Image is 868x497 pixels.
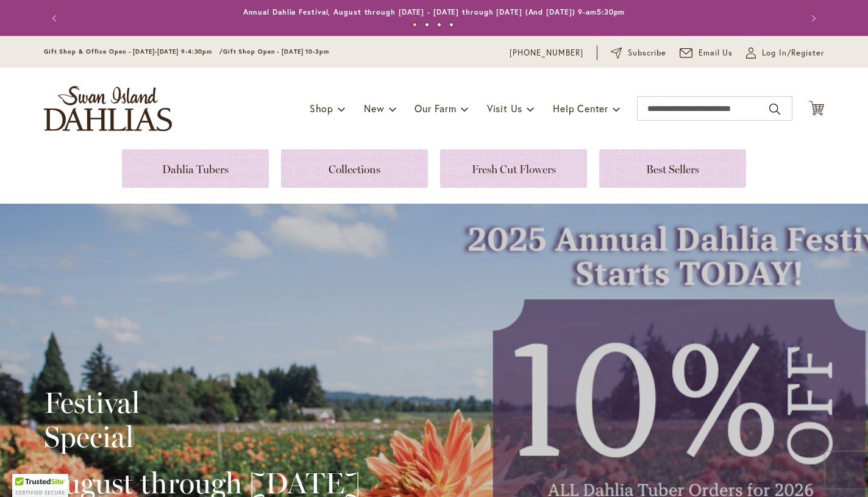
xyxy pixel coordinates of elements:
[413,23,417,27] button: 1 of 4
[44,48,223,55] span: Gift Shop & Office Open - [DATE]-[DATE] 9-4:30pm /
[628,47,666,59] span: Subscribe
[44,86,172,131] a: store logo
[310,102,333,115] span: Shop
[746,47,824,59] a: Log In/Register
[437,23,441,27] button: 3 of 4
[364,102,384,115] span: New
[762,47,824,59] span: Log In/Register
[44,385,360,454] h2: Festival Special
[487,102,522,115] span: Visit Us
[510,47,583,59] a: [PHONE_NUMBER]
[44,6,68,30] button: Previous
[449,23,454,27] button: 4 of 4
[223,48,329,55] span: Gift Shop Open - [DATE] 10-3pm
[553,102,608,115] span: Help Center
[680,47,733,59] a: Email Us
[12,474,68,497] div: TrustedSite Certified
[611,47,666,59] a: Subscribe
[425,23,429,27] button: 2 of 4
[414,102,456,115] span: Our Farm
[699,47,733,59] span: Email Us
[243,7,625,16] a: Annual Dahlia Festival, August through [DATE] - [DATE] through [DATE] (And [DATE]) 9-am5:30pm
[800,6,824,30] button: Next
